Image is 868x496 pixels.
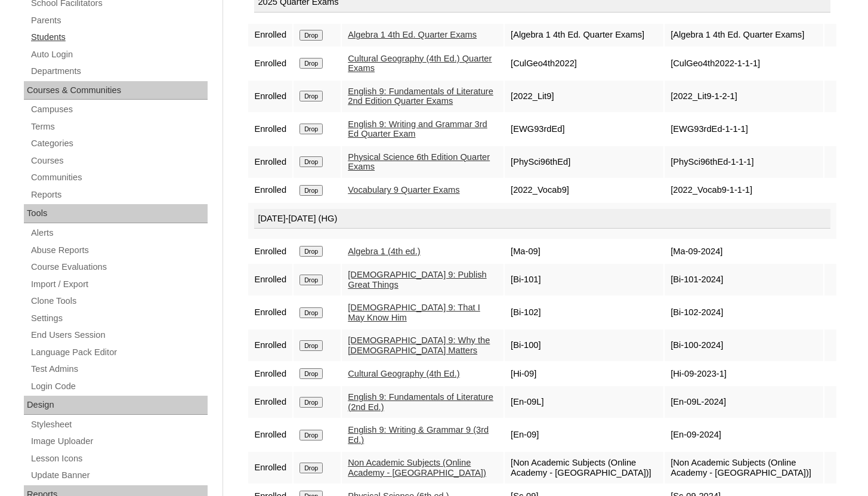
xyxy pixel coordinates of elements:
input: Drop [299,397,323,408]
a: Physical Science 6th Edition Quarter Exams [348,152,490,172]
td: Enrolled [248,419,292,451]
input: Drop [299,463,323,473]
td: [Bi-100] [505,329,663,361]
a: Campuses [30,102,208,117]
td: Enrolled [248,48,292,79]
td: [CulGeo4th2022-1-1-1] [665,48,823,79]
td: [Bi-101] [505,264,663,295]
a: Vocabulary 9 Quarter Exams [348,185,459,195]
a: Cultural Geography (4th Ed.) [348,369,459,378]
td: Enrolled [248,113,292,145]
a: Image Uploader [30,434,208,449]
td: [Algebra 1 4th Ed. Quarter Exams] [665,24,823,47]
td: [Bi-102-2024] [665,297,823,328]
input: Drop [299,124,323,134]
a: Lesson Icons [30,451,208,466]
a: Course Evaluations [30,260,208,275]
a: English 9: Fundamentals of Literature (2nd Ed.) [348,392,493,412]
input: Drop [299,185,323,196]
td: [Hi-09-2023-1] [665,362,823,385]
a: Communities [30,170,208,185]
input: Drop [299,430,323,440]
td: [EWG93rdEd] [505,113,663,145]
a: English 9: Fundamentals of Literature 2nd Edition Quarter Exams [348,87,493,106]
td: [2022_Lit9] [505,81,663,112]
a: Departments [30,64,208,79]
input: Drop [299,368,323,379]
td: [Non Academic Subjects (Online Academy - [GEOGRAPHIC_DATA])] [665,452,823,483]
td: [Algebra 1 4th Ed. Quarter Exams] [505,24,663,47]
td: Enrolled [248,179,292,202]
a: Stylesheet [30,417,208,432]
a: End Users Session [30,328,208,343]
td: [PhySci96thEd-1-1-1] [665,146,823,178]
td: Enrolled [248,146,292,178]
td: [Bi-101-2024] [665,264,823,295]
td: [En-09L-2024] [665,386,823,418]
a: Categories [30,136,208,151]
a: [DEMOGRAPHIC_DATA] 9: Publish Great Things [348,270,486,289]
a: [DEMOGRAPHIC_DATA] 9: Why the [DEMOGRAPHIC_DATA] Matters [348,335,490,355]
a: Terms [30,119,208,134]
a: Reports [30,187,208,202]
a: Update Banner [30,468,208,483]
input: Drop [299,58,323,69]
input: Drop [299,275,323,285]
a: Cultural Geography (4th Ed.) Quarter Exams [348,54,492,73]
div: [DATE]-[DATE] (HG) [254,209,830,229]
td: Enrolled [248,362,292,385]
input: Drop [299,30,323,41]
a: English 9: Writing & Grammar 9 (3rd Ed.) [348,425,489,445]
td: Enrolled [248,452,292,483]
td: Enrolled [248,240,292,263]
td: Enrolled [248,81,292,112]
td: [CulGeo4th2022] [505,48,663,79]
a: Auto Login [30,47,208,62]
a: Import / Export [30,277,208,292]
div: Tools [24,204,208,223]
td: Enrolled [248,24,292,47]
td: [PhySci96thEd] [505,146,663,178]
a: Abuse Reports [30,243,208,258]
td: [Bi-100-2024] [665,329,823,361]
td: Enrolled [248,264,292,295]
td: [Ma-09-2024] [665,240,823,263]
a: English 9: Writing and Grammar 3rd Ed Quarter Exam [348,119,487,139]
td: [EWG93rdEd-1-1-1] [665,113,823,145]
a: Non Academic Subjects (Online Academy - [GEOGRAPHIC_DATA]) [348,458,486,477]
td: Enrolled [248,386,292,418]
input: Drop [299,156,323,167]
td: [Non Academic Subjects (Online Academy - [GEOGRAPHIC_DATA])] [505,452,663,483]
input: Drop [299,91,323,101]
a: Test Admins [30,362,208,377]
td: [En-09-2024] [665,419,823,451]
td: [Hi-09] [505,362,663,385]
td: [2022_Vocab9-1-1-1] [665,179,823,202]
a: Clone Tools [30,294,208,309]
a: Students [30,30,208,45]
td: [En-09] [505,419,663,451]
a: Login Code [30,379,208,394]
a: Algebra 1 4th Ed. Quarter Exams [348,30,477,39]
a: Settings [30,311,208,326]
a: [DEMOGRAPHIC_DATA] 9: That I May Know Him [348,303,480,322]
td: [Ma-09] [505,240,663,263]
div: Design [24,396,208,415]
td: [2022_Lit9-1-2-1] [665,81,823,112]
a: Algebra 1 (4th ed.) [348,247,420,256]
input: Drop [299,246,323,257]
a: Alerts [30,226,208,241]
td: [2022_Vocab9] [505,179,663,202]
td: [Bi-102] [505,297,663,328]
td: Enrolled [248,297,292,328]
a: Courses [30,153,208,168]
a: Parents [30,13,208,28]
div: Courses & Communities [24,81,208,100]
a: Language Pack Editor [30,345,208,360]
input: Drop [299,340,323,351]
input: Drop [299,307,323,318]
td: Enrolled [248,329,292,361]
td: [En-09L] [505,386,663,418]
